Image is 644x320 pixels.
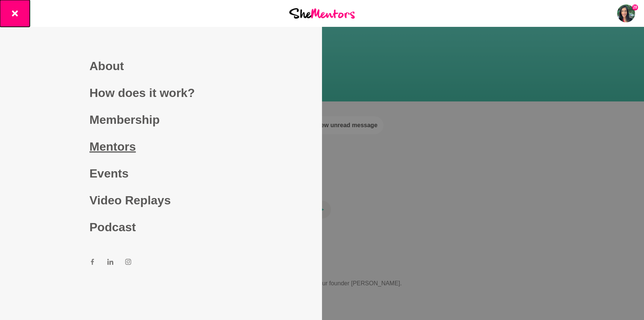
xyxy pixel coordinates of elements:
[617,4,635,22] a: Hema Prashar28
[89,214,233,241] a: Podcast
[89,106,233,133] a: Membership
[89,258,95,267] a: Facebook
[89,133,233,160] a: Mentors
[289,8,355,18] img: She Mentors Logo
[89,79,233,106] a: How does it work?
[89,160,233,187] a: Events
[89,53,233,79] a: About
[107,258,113,267] a: LinkedIn
[89,187,233,214] a: Video Replays
[125,258,131,267] a: Instagram
[617,4,635,22] img: Hema Prashar
[632,4,638,10] span: 28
